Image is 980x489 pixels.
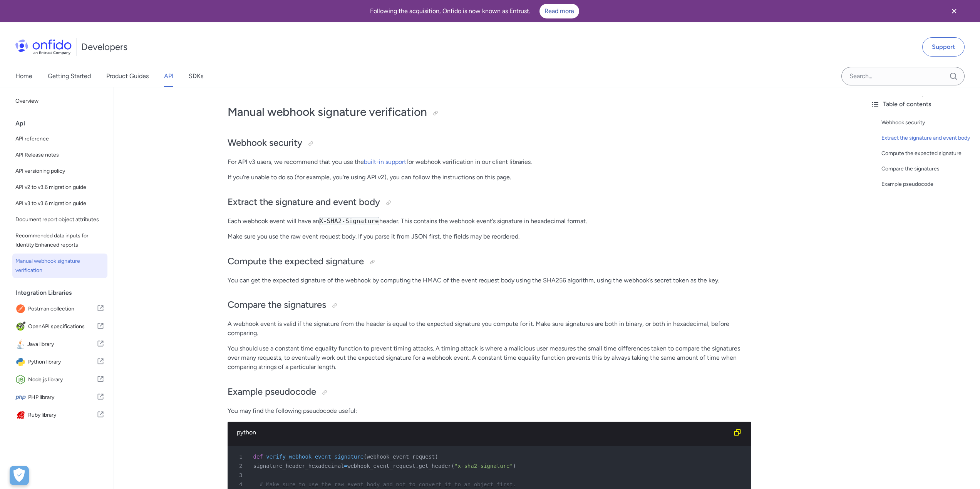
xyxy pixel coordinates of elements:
[15,39,72,55] img: Onfido Logo
[231,480,248,489] span: 4
[15,321,28,332] img: IconOpenAPI specifications
[15,339,27,350] img: IconJava library
[28,357,97,367] span: Python library
[253,454,263,460] span: def
[15,116,111,131] div: Api
[228,104,751,120] h1: Manual webhook signature verification
[228,137,751,150] h2: Webhook security
[15,285,111,300] div: Integration Libraries
[164,65,173,87] a: API
[28,392,97,403] span: PHP library
[881,118,974,127] a: Webhook security
[344,463,347,469] span: =
[364,158,406,165] a: built-in support
[12,131,107,147] a: API reference
[12,389,107,406] a: IconPHP libraryPHP library
[228,173,751,182] p: If you're unable to do so (for example, you're using API v2), you can follow the instructions on ...
[730,425,745,440] button: Copy code snippet button
[15,65,32,87] a: Home
[237,428,730,437] div: python
[12,228,107,253] a: Recommended data inputs for Identity Enhanced reports
[228,299,751,312] h2: Compare the signatures
[15,231,104,250] span: Recommended data inputs for Identity Enhanced reports
[940,2,968,21] button: Close banner
[419,463,451,469] span: get_header
[228,276,751,285] p: You can get the expected signature of the webhook by computing the HMAC of the event request body...
[231,461,248,471] span: 2
[231,452,248,461] span: 1
[12,254,107,278] a: Manual webhook signature verification
[15,134,104,144] span: API reference
[228,319,751,338] p: A webhook event is valid if the signature from the header is equal to the expected signature you ...
[347,463,415,469] span: webhook_event_request
[28,304,97,314] span: Postman collection
[28,374,97,385] span: Node.js library
[28,410,97,421] span: Ruby library
[15,183,104,192] span: API v2 to v3.6 migration guide
[319,217,379,225] code: X-SHA2-Signature
[228,386,751,399] h2: Example pseudocode
[266,454,364,460] span: verify_webhook_event_signature
[15,97,104,106] span: Overview
[539,4,579,18] a: Read more
[841,67,965,85] input: Onfido search input field
[12,93,107,109] a: Overview
[231,471,248,480] span: 3
[12,180,107,195] a: API v2 to v3.6 migration guide
[435,454,438,460] span: )
[12,318,107,335] a: IconOpenAPI specificationsOpenAPI specifications
[15,199,104,208] span: API v3 to v3.6 migration guide
[228,344,751,372] p: You should use a constant time equality function to prevent timing attacks. A timing attack is wh...
[12,164,107,179] a: API versioning policy
[15,374,28,385] img: IconNode.js library
[922,37,965,57] a: Support
[451,463,454,469] span: (
[12,354,107,371] a: IconPython libraryPython library
[881,180,974,189] a: Example pseudocode
[12,212,107,227] a: Document report object attributes
[12,300,107,317] a: IconPostman collectionPostman collection
[28,321,97,332] span: OpenAPI specifications
[367,454,435,460] span: webhook_event_request
[228,406,751,416] p: You may find the following pseudocode useful:
[15,410,28,421] img: IconRuby library
[228,196,751,209] h2: Extract the signature and event body
[15,167,104,176] span: API versioning policy
[364,454,367,460] span: (
[15,215,104,224] span: Document report object attributes
[9,4,940,18] div: Following the acquisition, Onfido is now known as Entrust.
[415,463,419,469] span: .
[228,157,751,167] p: For API v3 users, we recommend that you use the for webhook verification in our client libraries.
[513,463,516,469] span: )
[189,65,203,87] a: SDKs
[12,371,107,388] a: IconNode.js libraryNode.js library
[15,357,28,367] img: IconPython library
[10,466,29,485] button: Open Preferences
[12,336,107,353] a: IconJava libraryJava library
[12,196,107,211] a: API v3 to v3.6 migration guide
[48,65,91,87] a: Getting Started
[15,257,104,275] span: Manual webhook signature verification
[27,339,97,350] span: Java library
[228,255,751,268] h2: Compute the expected signature
[881,134,974,143] a: Extract the signature and event body
[106,65,149,87] a: Product Guides
[12,147,107,163] a: API Release notes
[260,481,516,487] span: # Make sure to use the raw event body and not to convert it to an object first.
[881,164,974,174] a: Compare the signatures
[12,407,107,424] a: IconRuby libraryRuby library
[81,41,127,53] h1: Developers
[228,232,751,241] p: Make sure you use the raw event request body. If you parse it from JSON first, the fields may be ...
[881,149,974,158] a: Compute the expected signature
[871,100,974,109] div: Table of contents
[15,304,28,314] img: IconPostman collection
[15,392,28,403] img: IconPHP library
[253,463,344,469] span: signature_header_hexadecimal
[15,150,104,160] span: API Release notes
[228,217,751,226] p: Each webhook event will have an header. This contains the webhook event’s signature in hexadecima...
